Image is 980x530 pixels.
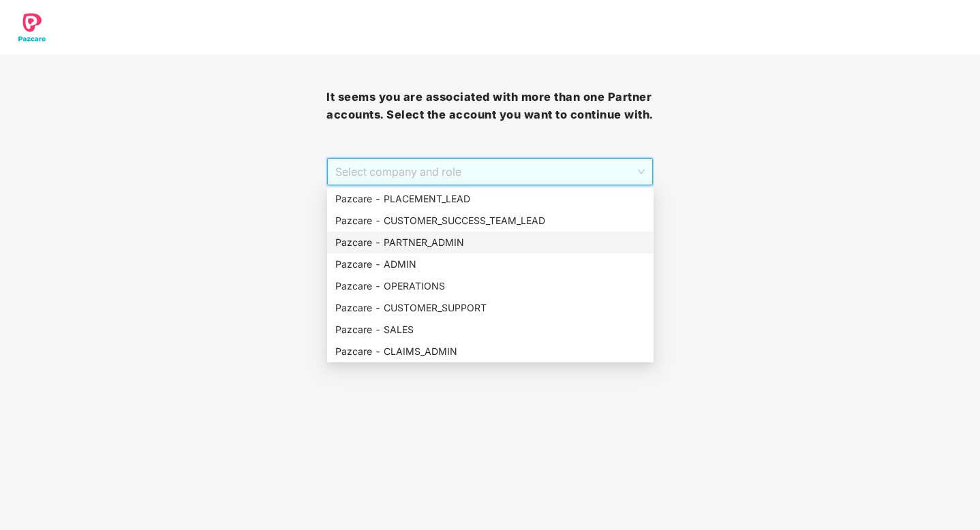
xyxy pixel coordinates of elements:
div: Pazcare - PLACEMENT_LEAD [335,191,645,206]
div: Pazcare - CUSTOMER_SUCCESS_TEAM_LEAD [335,213,645,228]
div: Pazcare - PARTNER_ADMIN [335,235,645,250]
div: Pazcare - CLAIMS_ADMIN [327,341,654,362]
div: Pazcare - SALES [335,322,645,337]
h3: It seems you are associated with more than one Partner accounts. Select the account you want to c... [326,89,653,123]
div: Pazcare - PARTNER_ADMIN [327,232,654,253]
div: Pazcare - CLAIMS_ADMIN [335,344,645,359]
div: Pazcare - ADMIN [327,253,654,275]
div: Pazcare - OPERATIONS [327,275,654,297]
span: Select company and role [335,159,644,185]
div: Pazcare - SALES [327,319,654,341]
div: Pazcare - ADMIN [335,257,645,272]
div: Pazcare - OPERATIONS [335,279,645,294]
div: Pazcare - CUSTOMER_SUPPORT [327,297,654,319]
div: Pazcare - CUSTOMER_SUCCESS_TEAM_LEAD [327,210,654,232]
div: Pazcare - PLACEMENT_LEAD [327,188,654,210]
div: Pazcare - CUSTOMER_SUPPORT [335,300,645,315]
